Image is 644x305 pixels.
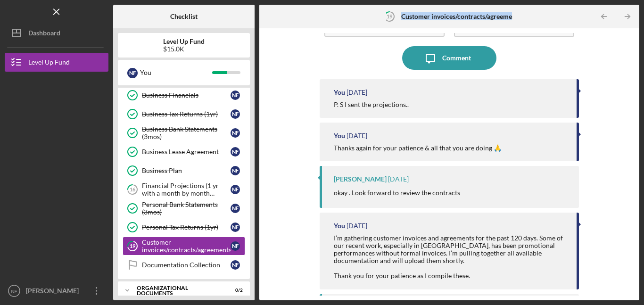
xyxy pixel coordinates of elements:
[137,285,219,296] div: Organizational Documents
[231,223,240,232] div: N F
[123,161,245,180] a: Business PlanNF
[231,128,240,138] div: N F
[5,24,108,42] button: Dashboard
[5,281,108,300] button: NF[PERSON_NAME]
[123,86,245,105] a: Business FinancialsNF
[334,144,502,152] div: Thanks again for your patience & all that you are doing 🙏
[123,237,245,256] a: 19Customer invoices/contracts/agreementsNF
[142,201,231,216] div: Personal Bank Statements (3mos)
[231,204,240,213] div: N F
[226,288,243,293] div: 0 / 2
[231,91,240,100] div: N F
[140,65,212,81] div: You
[123,256,245,274] a: Documentation CollectionNF
[231,260,240,270] div: N F
[142,148,231,156] div: Business Lease Agreement
[334,132,345,140] div: You
[11,289,17,294] text: NF
[334,188,460,198] p: okay . Look forward to review the contracts
[142,91,231,99] div: Business Financials
[387,13,393,19] tspan: 19
[231,185,240,194] div: N F
[231,166,240,175] div: N F
[334,175,387,183] div: [PERSON_NAME]
[442,46,471,70] div: Comment
[142,125,231,140] div: Business Bank Statements (3mos)
[142,167,231,174] div: Business Plan
[231,109,240,119] div: N F
[28,53,70,74] div: Level Up Fund
[127,68,138,78] div: N F
[142,182,231,197] div: Financial Projections (1 yr with a month by month breakdown)
[163,38,205,45] b: Level Up Fund
[142,223,231,231] div: Personal Tax Returns (1yr)
[163,45,205,53] div: $15.0K
[388,175,409,183] time: 2025-08-15 12:24
[142,110,231,118] div: Business Tax Returns (1yr)
[334,89,345,96] div: You
[123,218,245,237] a: Personal Tax Returns (1yr)NF
[142,261,231,269] div: Documentation Collection
[123,180,245,199] a: 16Financial Projections (1 yr with a month by month breakdown)NF
[170,13,198,20] b: Checklist
[334,101,409,108] div: P. S I sent the projections..
[24,281,85,303] div: [PERSON_NAME]
[123,142,245,161] a: Business Lease AgreementNF
[123,124,245,142] a: Business Bank Statements (3mos)NF
[401,13,521,20] b: Customer invoices/contracts/agreements
[123,199,245,218] a: Personal Bank Statements (3mos)NF
[130,187,136,193] tspan: 16
[142,239,231,254] div: Customer invoices/contracts/agreements
[347,222,367,230] time: 2025-08-15 07:59
[347,89,367,96] time: 2025-08-15 12:32
[123,105,245,124] a: Business Tax Returns (1yr)NF
[334,222,345,230] div: You
[231,241,240,251] div: N F
[231,147,240,157] div: N F
[402,46,496,70] button: Comment
[28,24,60,45] div: Dashboard
[334,234,567,280] div: I’m gathering customer invoices and agreements for the past 120 days. Some of our recent work, es...
[5,53,108,72] button: Level Up Fund
[347,132,367,140] time: 2025-08-15 12:32
[130,243,136,249] tspan: 19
